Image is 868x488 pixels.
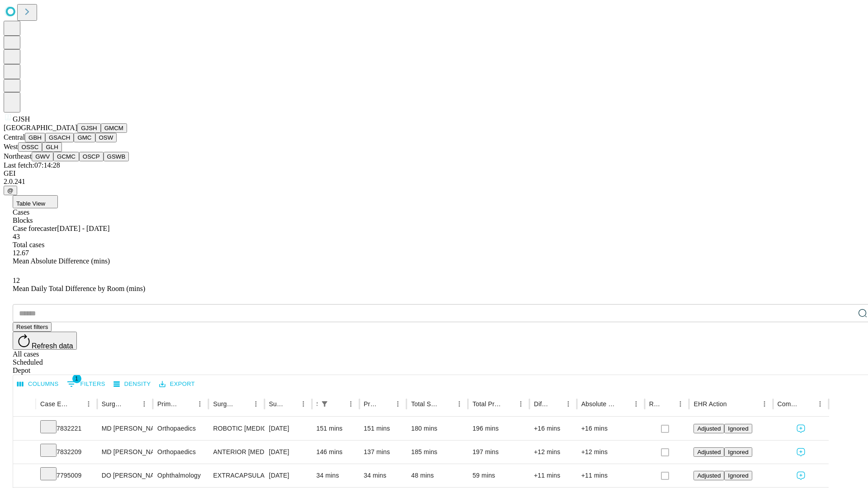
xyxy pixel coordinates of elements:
[379,398,392,410] button: Sort
[102,464,148,487] div: DO [PERSON_NAME]
[18,421,31,437] button: Expand
[411,441,463,464] div: 185 mins
[70,398,82,410] button: Sort
[13,233,20,240] span: 43
[102,417,148,440] div: MD [PERSON_NAME] [PERSON_NAME]
[157,417,204,440] div: Orthopaedics
[472,417,525,440] div: 196 mins
[316,441,355,464] div: 146 mins
[581,441,640,464] div: +12 mins
[72,374,81,383] span: 1
[649,400,661,408] div: Resolved in EHR
[95,133,117,142] button: OSW
[502,398,514,410] button: Sort
[814,398,826,410] button: Menu
[728,449,748,455] span: Ignored
[45,133,74,142] button: GSACH
[534,400,548,408] div: Difference
[32,152,53,161] button: GWV
[693,400,726,408] div: EHR Action
[65,377,108,391] button: Show filters
[250,398,262,410] button: Menu
[13,277,20,284] span: 12
[18,142,42,152] button: OSSC
[562,398,575,410] button: Menu
[13,285,145,292] span: Mean Daily Total Difference by Room (mins)
[693,424,724,433] button: Adjusted
[697,425,721,432] span: Adjusted
[4,152,32,160] span: Northeast
[318,398,331,410] button: Show filters
[125,398,138,410] button: Sort
[758,398,771,410] button: Menu
[453,398,466,410] button: Menu
[4,161,60,169] span: Last fetch: 07:14:28
[728,472,748,479] span: Ignored
[102,441,148,464] div: MD [PERSON_NAME] [PERSON_NAME]
[237,398,250,410] button: Sort
[4,169,864,178] div: GEI
[411,464,463,487] div: 48 mins
[157,400,180,408] div: Primary Service
[549,398,562,410] button: Sort
[269,441,307,464] div: [DATE]
[724,471,752,480] button: Ignored
[697,449,721,455] span: Adjusted
[472,400,501,408] div: Total Predicted Duration
[514,398,527,410] button: Menu
[630,398,642,410] button: Menu
[472,464,525,487] div: 59 mins
[15,377,61,391] button: Select columns
[16,324,48,330] span: Reset filters
[318,398,331,410] div: 1 active filter
[364,417,402,440] div: 151 mins
[728,398,741,410] button: Sort
[42,142,61,152] button: GLH
[13,241,44,249] span: Total cases
[724,424,752,433] button: Ignored
[13,322,52,332] button: Reset filters
[724,447,752,457] button: Ignored
[316,417,355,440] div: 151 mins
[674,398,687,410] button: Menu
[13,249,29,257] span: 12.67
[534,464,572,487] div: +11 mins
[13,225,57,232] span: Case forecaster
[778,400,800,408] div: Comments
[316,400,317,408] div: Scheduled In Room Duration
[534,441,572,464] div: +12 mins
[269,417,307,440] div: [DATE]
[40,400,69,408] div: Case Epic Id
[581,417,640,440] div: +16 mins
[728,425,748,432] span: Ignored
[392,398,404,410] button: Menu
[157,441,204,464] div: Orthopaedics
[193,398,206,410] button: Menu
[316,464,355,487] div: 34 mins
[102,400,124,408] div: Surgeon Name
[111,377,153,391] button: Density
[25,133,45,142] button: GBH
[213,417,259,440] div: ROBOTIC [MEDICAL_DATA] KNEE TOTAL
[581,400,616,408] div: Absolute Difference
[581,464,640,487] div: +11 mins
[440,398,453,410] button: Sort
[693,471,724,480] button: Adjusted
[697,472,721,479] span: Adjusted
[82,398,95,410] button: Menu
[18,445,31,460] button: Expand
[269,464,307,487] div: [DATE]
[53,152,79,161] button: GCMC
[32,342,73,350] span: Refresh data
[284,398,297,410] button: Sort
[472,441,525,464] div: 197 mins
[213,441,259,464] div: ANTERIOR [MEDICAL_DATA] TOTAL HIP
[40,417,93,440] div: 7832221
[364,441,402,464] div: 137 mins
[269,400,283,408] div: Surgery Date
[801,398,814,410] button: Sort
[79,152,104,161] button: OSCP
[16,200,45,207] span: Table View
[13,257,110,265] span: Mean Absolute Difference (mins)
[344,398,357,410] button: Menu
